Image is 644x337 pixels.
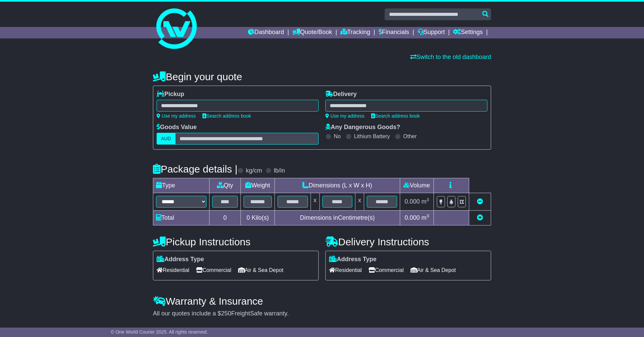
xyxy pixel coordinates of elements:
label: Goods Value [157,124,197,131]
label: Address Type [329,256,377,263]
span: 250 [221,310,231,317]
a: Use my address [157,113,196,119]
label: Pickup [157,91,184,98]
h4: Warranty & Insurance [153,296,491,307]
a: Dashboard [248,27,284,38]
td: Qty [210,178,241,193]
h4: Package details | [153,163,237,175]
span: Commercial [368,265,404,275]
td: Total [153,211,210,225]
label: Lithium Battery [354,133,390,140]
label: No [334,133,341,140]
td: Dimensions (L x W x H) [275,178,400,193]
span: Air & Sea Depot [238,265,284,275]
span: Commercial [196,265,231,275]
sup: 3 [426,197,429,202]
sup: 3 [426,213,429,218]
label: lb/in [274,167,285,175]
td: Volume [400,178,433,193]
a: Financials [379,27,409,38]
label: Address Type [157,256,204,263]
span: Residential [329,265,362,275]
td: Type [153,178,210,193]
span: © One World Courier 2025. All rights reserved. [111,329,208,335]
span: Residential [157,265,189,275]
span: 0 [247,214,250,221]
td: x [355,193,364,211]
label: Delivery [325,91,357,98]
a: Support [418,27,445,38]
div: All our quotes include a $ FreightSafe warranty. [153,310,491,317]
label: Any Dangerous Goods? [325,124,400,131]
a: Remove this item [477,198,483,205]
span: Air & Sea Depot [411,265,456,275]
a: Switch to the old dashboard [410,54,491,60]
td: Dimensions in Centimetre(s) [275,211,400,225]
h4: Delivery Instructions [325,236,491,247]
a: Search address book [371,113,420,119]
td: x [311,193,319,211]
a: Use my address [325,113,364,119]
h4: Begin your quote [153,71,491,82]
a: Tracking [341,27,370,38]
h4: Pickup Instructions [153,236,319,247]
a: Settings [453,27,483,38]
a: Quote/Book [292,27,332,38]
label: Other [403,133,417,140]
a: Search address book [202,113,251,119]
span: 0.000 [405,214,420,221]
span: m [421,214,429,221]
label: AUD [157,133,175,145]
span: 0.000 [405,198,420,205]
td: 0 [210,211,241,225]
label: kg/cm [246,167,262,175]
span: m [421,198,429,205]
td: Weight [241,178,275,193]
td: Kilo(s) [241,211,275,225]
a: Add new item [477,214,483,221]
